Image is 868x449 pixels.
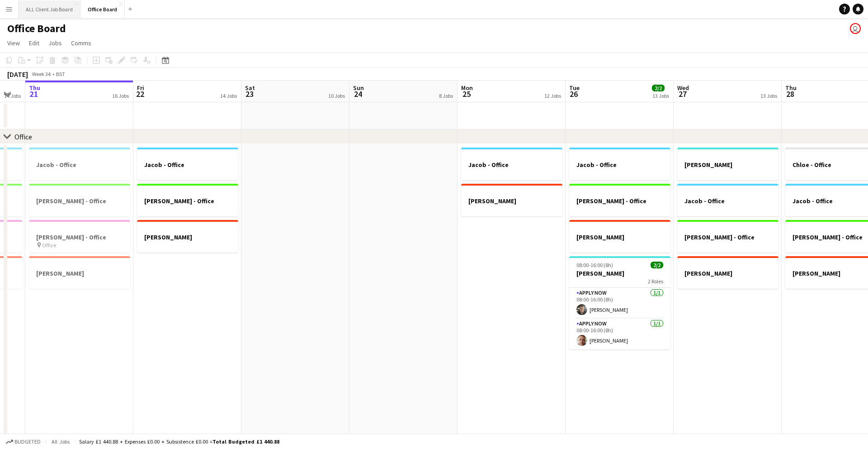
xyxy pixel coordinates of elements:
[461,84,473,92] span: Mon
[785,84,797,92] span: Thu
[569,269,670,277] h3: [PERSON_NAME]
[5,437,42,447] button: Budgeted
[7,22,66,35] h1: Office Board
[569,197,670,205] h3: [PERSON_NAME] - Office
[569,184,670,216] app-job-card: [PERSON_NAME] - Office
[568,89,580,99] span: 26
[29,197,130,205] h3: [PERSON_NAME] - Office
[220,92,237,99] div: 14 Jobs
[19,0,80,18] button: ALL Client Job Board
[29,220,130,253] app-job-card: [PERSON_NAME] - Office Office
[850,23,861,34] app-user-avatar: Finance Team
[677,233,778,241] h3: [PERSON_NAME] - Office
[71,39,91,47] span: Comms
[4,92,21,99] div: 14 Jobs
[784,89,797,99] span: 28
[652,85,665,91] span: 2/2
[42,242,56,248] span: Office
[4,37,24,49] a: View
[576,262,613,268] span: 08:00-16:00 (8h)
[461,197,562,205] h3: [PERSON_NAME]
[45,37,66,49] a: Jobs
[25,37,43,49] a: Edit
[677,256,778,289] app-job-card: [PERSON_NAME]
[67,37,95,49] a: Comms
[677,220,778,253] app-job-card: [PERSON_NAME] - Office
[460,89,473,99] span: 25
[569,256,670,349] app-job-card: 08:00-16:00 (8h)2/2[PERSON_NAME]2 RolesAPPLY NOW1/108:00-16:00 (8h)[PERSON_NAME]APPLY NOW1/108:00...
[7,70,28,79] div: [DATE]
[7,39,20,47] span: View
[29,148,130,180] app-job-card: Jacob - Office
[29,269,130,277] h3: [PERSON_NAME]
[677,269,778,277] h3: [PERSON_NAME]
[14,439,41,445] span: Budgeted
[212,438,279,445] span: Total Budgeted £1 440.88
[648,278,663,285] span: 2 Roles
[353,84,364,92] span: Sun
[30,71,52,77] span: Week 34
[79,438,279,445] div: Salary £1 440.88 + Expenses £0.00 + Subsistence £0.00 =
[677,84,689,92] span: Wed
[328,92,345,99] div: 10 Jobs
[652,92,669,99] div: 13 Jobs
[48,39,62,47] span: Jobs
[29,184,130,216] app-job-card: [PERSON_NAME] - Office
[676,89,689,99] span: 27
[136,89,144,99] span: 22
[244,89,255,99] span: 23
[569,233,670,241] h3: [PERSON_NAME]
[677,184,778,216] app-job-card: Jacob - Office
[569,319,670,349] app-card-role: APPLY NOW1/108:00-16:00 (8h)[PERSON_NAME]
[29,84,40,92] span: Thu
[29,161,130,169] h3: Jacob - Office
[137,184,238,216] div: [PERSON_NAME] - Office
[29,39,39,47] span: Edit
[29,256,130,289] app-job-card: [PERSON_NAME]
[112,92,129,99] div: 16 Jobs
[569,288,670,319] app-card-role: APPLY NOW1/108:00-16:00 (8h)[PERSON_NAME]
[352,89,364,99] span: 24
[137,84,144,92] span: Fri
[28,89,40,99] span: 21
[677,148,778,180] app-job-card: [PERSON_NAME]
[137,233,238,241] h3: [PERSON_NAME]
[137,220,238,253] app-job-card: [PERSON_NAME]
[461,148,562,180] app-job-card: Jacob - Office
[569,220,670,253] app-job-card: [PERSON_NAME]
[137,197,238,205] h3: [PERSON_NAME] - Office
[137,148,238,180] app-job-card: Jacob - Office
[569,148,670,180] app-job-card: Jacob - Office
[569,84,580,92] span: Tue
[439,92,453,99] div: 8 Jobs
[760,92,777,99] div: 13 Jobs
[677,161,778,169] h3: [PERSON_NAME]
[461,161,562,169] h3: Jacob - Office
[50,438,71,445] span: All jobs
[137,161,238,169] h3: Jacob - Office
[651,262,663,268] span: 2/2
[677,197,778,205] h3: Jacob - Office
[544,92,561,99] div: 12 Jobs
[80,0,125,18] button: Office Board
[56,71,65,77] div: BST
[569,161,670,169] h3: Jacob - Office
[245,84,255,92] span: Sat
[461,184,562,216] app-job-card: [PERSON_NAME]
[14,132,32,141] div: Office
